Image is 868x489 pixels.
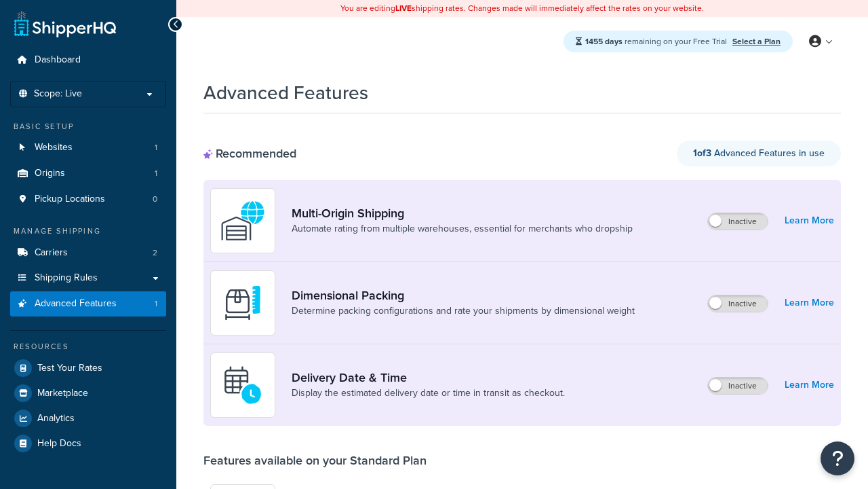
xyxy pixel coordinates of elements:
[732,35,781,48] a: Select a Plan
[292,288,635,303] a: Dimensional Packing
[153,247,157,259] span: 2
[219,279,267,327] img: DTVBYsAAAAAASUVORK5CYII=
[35,272,98,284] span: Shipping Rules
[37,388,88,399] span: Marketplace
[585,35,623,48] strong: 1455 days
[10,187,166,212] a: Pickup Locations0
[34,88,82,100] span: Scope: Live
[292,386,565,400] a: Display the estimated delivery date or time in transit as checkout.
[693,146,711,160] strong: 1 of 3
[292,370,565,385] a: Delivery Date & Time
[10,135,166,160] a: Websites1
[10,406,166,431] a: Analytics
[708,295,768,312] label: Inactive
[10,381,166,405] a: Marketplace
[708,213,768,230] label: Inactive
[35,194,105,205] span: Pickup Locations
[10,161,166,186] a: Origins1
[37,438,81,450] span: Help Docs
[292,206,633,221] a: Multi-Origin Shipping
[10,291,166,316] a: Advanced Features1
[155,142,157,153] span: 1
[10,121,166,132] div: Basic Setup
[35,54,81,66] span: Dashboard
[10,240,166,266] a: Carriers2
[10,431,166,456] a: Help Docs
[155,168,157,179] span: 1
[37,413,75,424] span: Analytics
[10,341,166,352] div: Resources
[10,291,166,316] li: Advanced Features
[219,197,267,244] img: WatD5o0RtDAAAAAElFTkSuQmCC
[35,168,65,179] span: Origins
[35,247,68,259] span: Carriers
[35,298,117,310] span: Advanced Features
[785,211,834,230] a: Learn More
[10,161,166,186] li: Origins
[785,293,834,312] a: Learn More
[693,146,825,160] span: Advanced Features in use
[10,266,166,291] a: Shipping Rules
[219,361,267,409] img: gfkeb5ejjkALwAAAABJRU5ErkJggg==
[10,48,166,73] a: Dashboard
[708,378,768,394] label: Inactive
[10,356,166,380] a: Test Your Rates
[10,225,166,237] div: Manage Shipping
[10,240,166,266] li: Carriers
[10,187,166,212] li: Pickup Locations
[785,376,834,395] a: Learn More
[395,2,412,14] b: LIVE
[203,146,296,161] div: Recommended
[155,298,157,310] span: 1
[203,453,427,468] div: Features available on your Standard Plan
[10,135,166,160] li: Websites
[292,304,635,318] a: Determine packing configurations and rate your shipments by dimensional weight
[35,142,73,153] span: Websites
[203,79,368,106] h1: Advanced Features
[585,35,729,48] span: remaining on your Free Trial
[37,363,102,374] span: Test Your Rates
[153,194,157,205] span: 0
[292,222,633,236] a: Automate rating from multiple warehouses, essential for merchants who dropship
[821,441,854,475] button: Open Resource Center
